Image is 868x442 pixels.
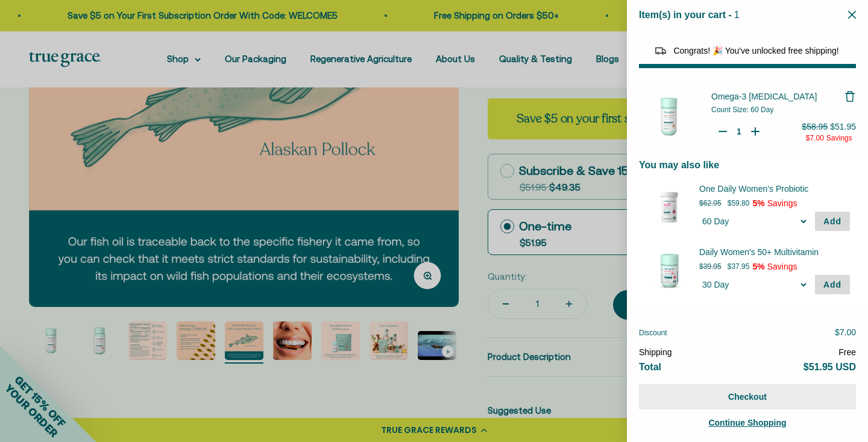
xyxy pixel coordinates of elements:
[699,246,835,258] span: Daily Women's 50+ Multivitamin
[806,134,824,142] span: $7.00
[699,197,722,209] p: $62.95
[699,183,850,195] div: One Daily Women's Probiotic
[802,122,828,131] span: $58.95
[752,198,764,208] span: 5%
[830,122,856,131] span: $51.95
[848,9,856,21] button: Close
[734,10,740,20] span: 1
[639,86,699,147] img: Omega-3 Fish Oil - 60 Day
[728,260,750,273] p: $37.95
[835,327,856,337] span: $7.00
[653,43,668,58] img: Reward bar icon image
[711,106,773,114] span: Count Size: 60 Day
[826,134,852,142] span: Savings
[639,347,672,357] span: Shipping
[699,260,722,273] p: $39.95
[823,280,841,289] span: Add
[673,46,838,55] span: Congrats! 🎉 You've unlocked free shipping!
[639,362,661,372] span: Total
[752,262,764,271] span: 5%
[711,92,817,101] span: Omega-3 [MEDICAL_DATA]
[699,246,850,258] div: Daily Women's 50+ Multivitamin
[733,125,745,137] input: Quantity for Omega-3 Fish Oil
[645,246,693,294] img: 30 Day
[823,216,841,226] span: Add
[708,418,786,428] span: Continue Shopping
[645,183,693,231] img: 60 Day
[844,90,856,103] button: Remove Omega-3 Fish Oil
[639,160,719,170] span: You may also like
[815,275,850,294] button: Add
[639,415,856,430] a: Continue Shopping
[838,347,856,357] span: Free
[804,362,856,372] span: $51.95 USD
[639,10,732,20] span: Item(s) in your cart -
[767,198,797,208] span: Savings
[728,197,750,209] p: $59.80
[699,183,835,195] span: One Daily Women's Probiotic
[639,384,856,409] button: Checkout
[815,212,850,231] button: Add
[639,329,667,337] span: Discount
[711,90,844,103] a: Omega-3 [MEDICAL_DATA]
[767,262,797,271] span: Savings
